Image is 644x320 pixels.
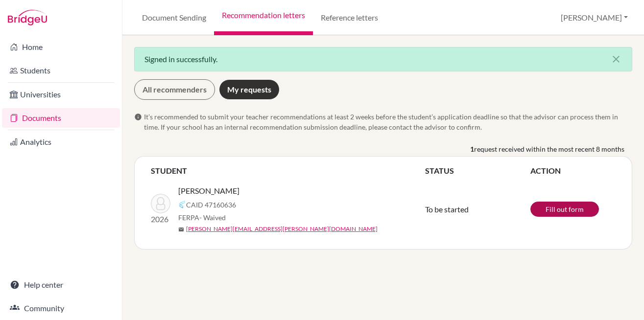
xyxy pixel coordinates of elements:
a: Help center [2,275,120,295]
span: request received within the most recent 8 months [474,144,624,154]
b: 1 [470,144,474,154]
span: CAID 47160636 [186,200,236,210]
th: STUDENT [150,164,425,177]
span: [PERSON_NAME] [178,185,239,197]
a: Home [2,37,120,57]
i: close [610,53,622,65]
th: ACTION [530,164,616,177]
a: All recommenders [134,79,215,100]
img: Common App logo [178,201,186,208]
img: Alwani, Krish [151,194,170,213]
button: Close [600,47,632,71]
a: Students [2,61,120,80]
img: Bridge-U [8,10,47,25]
span: FERPA [178,212,226,223]
span: It’s recommended to submit your teacher recommendations at least 2 weeks before the student’s app... [144,112,632,132]
span: info [134,113,142,121]
span: To be started [425,205,469,214]
a: My requests [219,79,280,100]
a: [PERSON_NAME][EMAIL_ADDRESS][PERSON_NAME][DOMAIN_NAME] [186,225,378,233]
a: Documents [2,108,120,128]
p: 2026 [151,213,170,225]
a: Analytics [2,132,120,152]
button: [PERSON_NAME] [556,8,632,27]
a: Fill out form [530,202,599,217]
th: STATUS [425,164,530,177]
span: - Waived [199,213,226,222]
span: mail [178,227,184,232]
div: Signed in successfully. [134,47,632,71]
a: Universities [2,85,120,104]
a: Community [2,298,120,318]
